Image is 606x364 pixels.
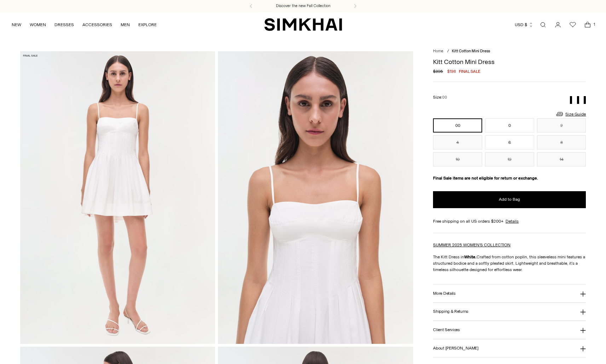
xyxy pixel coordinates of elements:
[433,48,586,54] nav: breadcrumbs
[485,118,534,133] button: 0
[276,3,330,9] a: Discover the new Fall Collection
[447,48,449,54] div: /
[433,118,482,133] button: 00
[551,18,565,32] a: Go to the account page
[499,196,520,202] span: Add to Bag
[20,51,215,344] img: Kitt Cotton Mini Dress
[433,339,586,357] button: About [PERSON_NAME]
[433,242,510,247] a: SUMMER 2025 WOMEN'S COLLECTION
[536,18,550,32] a: Open search modal
[433,291,455,296] h3: More Details
[537,118,586,133] button: 2
[433,191,586,208] button: Add to Bag
[433,309,468,314] h3: Shipping & Returns
[485,152,534,166] button: 12
[485,135,534,149] button: 6
[433,254,586,273] p: The Kitt Dress in Crafted from cotton poplin, this sleeveless mini features a structured bodice a...
[452,49,490,53] span: Kitt Cotton Mini Dress
[442,95,447,100] span: 00
[433,59,586,65] h1: Kitt Cotton Mini Dress
[138,17,157,33] a: EXPLORE
[433,284,586,303] button: More Details
[464,254,477,259] strong: White.
[433,218,586,224] div: Free shipping on all US orders $200+
[537,135,586,149] button: 8
[433,94,447,101] label: Size:
[121,17,130,33] a: MEN
[566,18,580,32] a: Wishlist
[54,17,74,33] a: DRESSES
[433,135,482,149] button: 4
[433,49,443,53] a: Home
[591,21,598,28] span: 1
[433,152,482,166] button: 10
[82,17,112,33] a: ACCESSORIES
[433,328,460,332] h3: Client Services
[555,110,586,118] a: Size Guide
[264,18,342,31] a: SIMKHAI
[218,51,413,344] img: Kitt Cotton Mini Dress
[581,18,595,32] a: Open cart modal
[506,218,519,224] a: Details
[447,68,456,75] span: $198
[515,17,533,33] button: USD $
[433,303,586,321] button: Shipping & Returns
[12,17,21,33] a: NEW
[537,152,586,166] button: 14
[30,17,46,33] a: WOMEN
[433,176,538,181] strong: Final Sale items are not eligible for return or exchange.
[433,68,443,75] s: $395
[433,321,586,339] button: Client Services
[433,346,478,351] h3: About [PERSON_NAME]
